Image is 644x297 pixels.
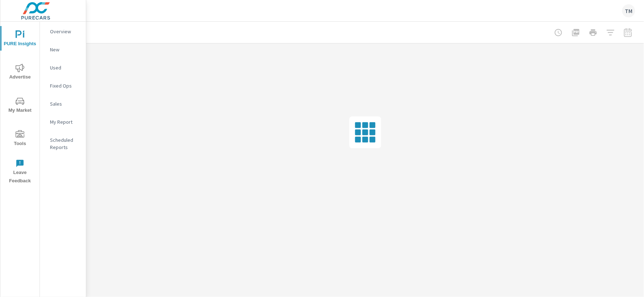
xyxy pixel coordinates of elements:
span: Leave Feedback [3,159,37,185]
div: nav menu [0,22,40,188]
p: New [50,46,80,53]
p: Scheduled Reports [50,136,80,151]
span: PURE Insights [3,30,37,48]
span: Advertise [3,64,37,81]
p: My Report [50,118,80,126]
p: Fixed Ops [50,82,80,89]
div: TM [622,4,635,17]
div: New [40,44,86,55]
span: My Market [3,97,37,115]
div: Used [40,62,86,73]
div: My Report [40,116,86,127]
div: Fixed Ops [40,80,86,91]
p: Used [50,64,80,71]
div: Sales [40,98,86,109]
p: Overview [50,28,80,35]
p: Sales [50,100,80,107]
div: Scheduled Reports [40,135,86,153]
span: Tools [3,130,37,148]
div: Overview [40,26,86,37]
